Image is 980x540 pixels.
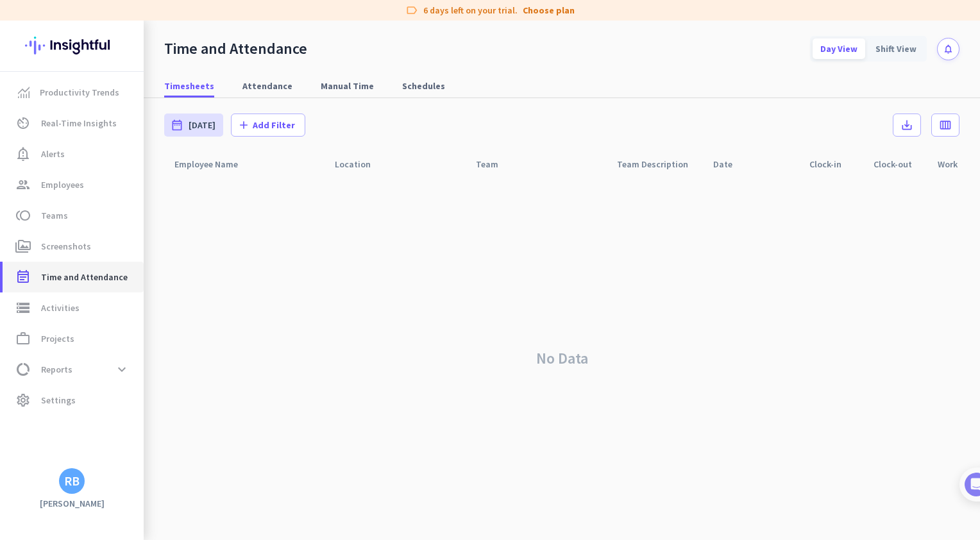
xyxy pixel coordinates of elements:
div: No Data [164,176,959,540]
i: notifications [943,44,954,55]
span: Reports [41,362,72,377]
button: addAdd Filter [231,114,305,137]
div: Day View [813,38,865,59]
button: calendar_view_week [931,114,959,137]
div: Time and Attendance [164,39,307,58]
button: notifications [937,38,959,60]
span: Schedules [402,80,445,92]
div: RB [64,475,80,487]
a: data_usageReportsexpand_more [3,354,144,385]
i: add [237,119,250,131]
div: Clock-in [809,155,857,173]
span: Timesheets [164,80,214,92]
div: Location [325,152,466,176]
span: [DATE] [189,119,215,131]
button: save_alt [893,114,921,137]
i: av_timer [15,115,31,131]
a: av_timerReal-Time Insights [3,108,144,139]
span: Add Filter [253,119,295,131]
div: Employee Name [164,152,325,176]
span: Attendance [242,80,292,92]
i: label [405,4,418,17]
i: date_range [171,119,183,131]
span: Alerts [41,146,65,162]
i: storage [15,300,31,316]
span: Real-Time Insights [41,115,117,131]
a: work_outlineProjects [3,323,144,354]
span: Manual Time [321,80,374,92]
div: Team Description [607,152,703,176]
i: data_usage [15,362,31,377]
a: menu-itemProductivity Trends [3,77,144,108]
a: tollTeams [3,200,144,231]
i: calendar_view_week [939,119,952,131]
i: settings [15,392,31,408]
span: Productivity Trends [40,85,119,100]
i: toll [15,208,31,223]
a: Choose plan [523,4,575,17]
span: Time and Attendance [41,269,128,285]
i: save_alt [900,119,913,131]
i: notification_important [15,146,31,162]
div: Team [466,152,607,176]
i: event_note [15,269,31,285]
span: Activities [41,300,80,316]
span: Projects [41,331,74,346]
div: Clock-out [863,152,927,176]
img: Insightful logo [25,21,119,71]
i: group [15,177,31,192]
a: settingsSettings [3,385,144,416]
span: Screenshots [41,239,91,254]
button: expand_more [110,358,133,381]
span: Employees [41,177,84,192]
a: notification_importantAlerts [3,139,144,169]
span: Settings [41,392,76,408]
div: Date [713,155,748,173]
i: work_outline [15,331,31,346]
div: Shift View [868,38,924,59]
a: groupEmployees [3,169,144,200]
img: menu-item [18,87,30,98]
i: perm_media [15,239,31,254]
span: Teams [41,208,68,223]
a: event_noteTime and Attendance [3,262,144,292]
a: perm_mediaScreenshots [3,231,144,262]
a: storageActivities [3,292,144,323]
